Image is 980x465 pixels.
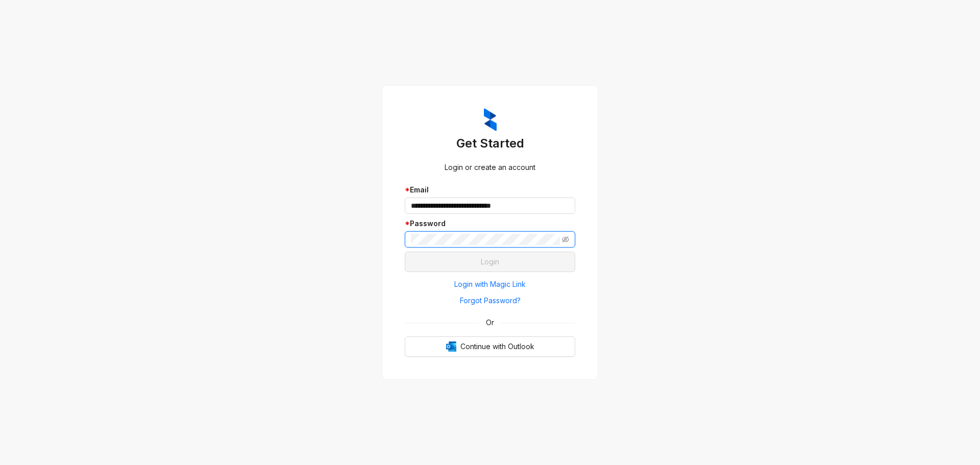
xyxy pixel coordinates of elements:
button: Login [405,252,575,272]
span: Continue with Outlook [460,341,534,352]
h3: Get Started [405,135,575,152]
span: Login with Magic Link [454,279,526,290]
img: Outlook [446,341,456,352]
span: Forgot Password? [460,295,521,306]
div: Password [405,218,575,229]
span: Or [479,317,501,328]
div: Email [405,184,575,195]
button: Forgot Password? [405,292,575,309]
button: Login with Magic Link [405,276,575,292]
span: eye-invisible [562,236,569,243]
div: Login or create an account [405,162,575,173]
img: ZumaIcon [484,108,497,132]
button: OutlookContinue with Outlook [405,336,575,357]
